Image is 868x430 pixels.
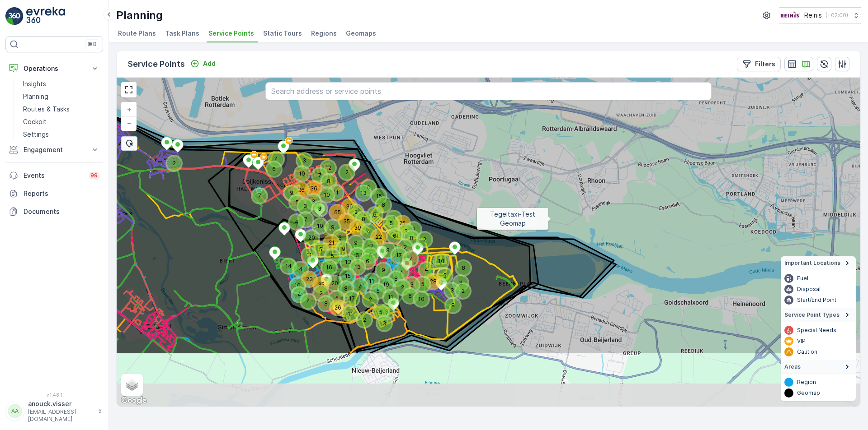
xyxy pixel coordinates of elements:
[24,189,99,198] p: Reports
[298,199,312,213] div: 3
[371,284,385,298] div: 5
[167,157,181,170] div: 2
[405,278,419,291] div: 3
[341,269,354,283] div: 15
[372,190,377,195] div: 15
[368,208,373,213] div: 6
[403,289,417,303] div: 8
[403,289,409,295] div: 8
[394,265,408,279] div: 7
[330,206,336,211] div: 65
[345,292,359,305] div: 17
[28,399,93,408] p: anouck.visser
[340,215,345,220] div: 35
[784,363,801,370] span: Areas
[446,299,452,304] div: 8
[426,275,440,288] div: 28
[321,161,335,175] div: 12
[122,83,136,97] a: View Fullscreen
[330,206,344,219] div: 65
[321,161,327,166] div: 12
[826,12,848,19] p: ( +02:00 )
[396,217,409,230] div: 25
[263,29,302,38] span: Static Tours
[363,249,369,254] div: 6
[379,278,393,291] div: 19
[353,279,367,293] div: 7
[307,182,312,187] div: 36
[19,90,103,103] a: Planning
[269,153,275,158] div: 4
[314,243,327,256] div: 5
[381,244,395,257] div: 8
[267,162,273,168] div: 6
[797,296,836,304] p: Start/End Point
[350,249,356,254] div: 6
[325,250,339,263] div: 5
[384,217,390,222] div: 5
[5,392,103,398] span: v 1.48.1
[362,225,375,238] div: 4
[307,195,320,208] div: 3
[341,255,347,261] div: 13
[297,154,311,167] div: 3
[305,231,318,245] div: 20
[392,249,406,262] div: 17
[372,230,377,236] div: 22
[297,154,303,159] div: 3
[434,254,440,260] div: 10
[340,166,345,171] div: 2
[396,217,401,222] div: 25
[384,291,397,304] div: 11
[121,136,137,151] div: Bulk Select
[5,7,24,25] img: logo
[343,200,348,205] div: 36
[445,284,451,289] div: 3
[797,389,820,397] p: Geomap
[340,215,353,228] div: 35
[416,277,421,283] div: 5
[295,167,301,172] div: 10
[19,116,103,128] a: Cockpit
[343,200,356,213] div: 36
[307,182,321,195] div: 36
[420,263,425,268] div: 4
[127,58,185,70] p: Service Points
[294,263,307,276] div: 4
[253,189,258,194] div: 7
[282,259,287,265] div: 14
[358,313,363,319] div: 2
[438,269,452,282] div: 5
[8,404,22,418] div: AA
[781,360,856,374] summary: Areas
[302,249,316,262] div: 11
[379,278,385,283] div: 19
[5,141,103,159] button: Engagement
[329,186,343,199] div: 11
[361,254,366,260] div: 6
[23,105,70,114] p: Routes & Tasks
[319,297,325,302] div: 8
[292,288,298,293] div: 4
[407,223,412,228] div: 3
[797,275,808,282] p: Fuel
[351,260,364,274] div: 13
[322,261,328,266] div: 16
[26,7,65,25] img: logo_light-DOdMpM7g.png
[291,279,296,284] div: 10
[358,313,371,327] div: 2
[116,8,163,23] p: Planning
[398,240,404,246] div: 2
[357,213,370,226] div: 8
[404,252,409,258] div: 7
[167,157,173,162] div: 2
[127,106,131,113] span: +
[165,29,199,38] span: Task Plans
[313,219,319,225] div: 10
[314,278,328,291] div: 35
[331,301,336,306] div: 26
[415,292,420,298] div: 10
[398,240,412,254] div: 2
[374,305,379,311] div: 5
[292,288,306,301] div: 4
